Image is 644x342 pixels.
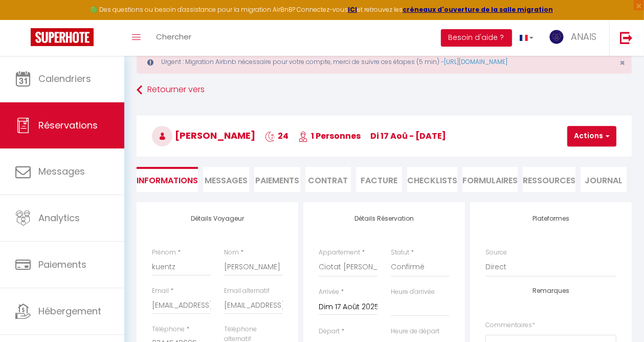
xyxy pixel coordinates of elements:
label: Départ [319,327,340,336]
label: Email alternatif [224,286,270,296]
span: ANAIS [571,30,596,43]
span: Paiements [38,258,86,271]
li: Journal [581,167,627,192]
li: Ressources [523,167,575,192]
button: Close [619,58,625,68]
button: Besoin d'aide ? [441,29,512,47]
span: [PERSON_NAME] [152,129,255,142]
h4: Détails Voyageur [152,215,283,222]
label: Heure d'arrivée [391,287,435,297]
a: ICI [348,5,357,14]
li: Facture [356,167,402,192]
img: Super Booking [31,28,94,46]
span: Analytics [38,211,80,224]
span: Hébergement [38,305,101,317]
span: Messages [38,165,85,178]
span: Réservations [38,119,98,132]
a: [URL][DOMAIN_NAME] [444,57,507,66]
li: Informations [137,167,198,192]
label: Email [152,286,169,296]
h4: Plateformes [485,215,616,222]
img: logout [620,31,633,44]
a: ... ANAIS [541,20,609,56]
label: Nom [224,248,239,258]
span: Chercher [156,31,191,42]
label: Téléphone [152,325,185,334]
img: ... [549,29,564,45]
label: Statut [391,248,409,258]
h4: Détails Réservation [319,215,450,222]
label: Source [485,248,507,258]
li: FORMULAIRES [462,167,518,192]
button: Ouvrir le widget de chat LiveChat [8,4,39,35]
button: Actions [567,126,616,146]
div: Urgent : Migration Airbnb nécessaire pour votre compte, merci de suivre ces étapes (5 min) - [137,50,632,74]
span: Calendriers [38,72,91,85]
label: Commentaires [485,320,535,330]
label: Appartement [319,248,360,258]
a: créneaux d'ouverture de la salle migration [403,5,553,14]
a: Chercher [148,20,199,56]
li: Paiements [254,167,300,192]
li: CHECKLISTS [407,167,457,192]
li: Contrat [305,167,351,192]
span: × [619,56,625,69]
h4: Remarques [485,287,616,294]
label: Prénom [152,248,176,258]
label: Heure de départ [391,327,439,336]
span: 24 [265,130,288,142]
span: di 17 Aoû - [DATE] [370,130,446,142]
a: Retourner vers [137,81,632,99]
span: 1 Personnes [298,130,361,142]
span: Messages [205,175,248,186]
label: Arrivée [319,287,339,297]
